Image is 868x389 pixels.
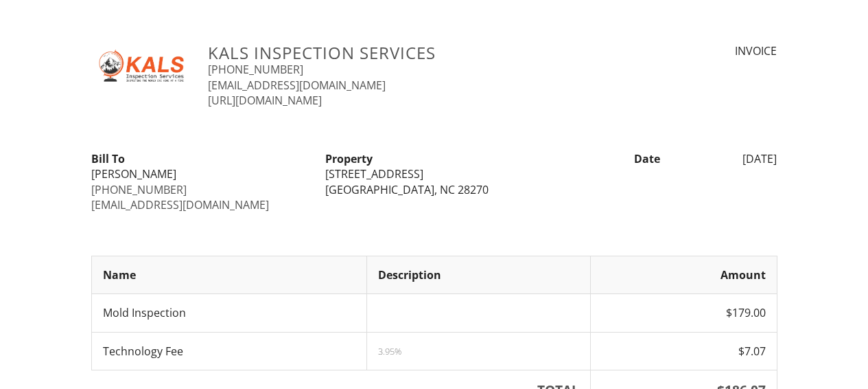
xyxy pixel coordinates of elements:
div: [PERSON_NAME] [91,166,309,181]
div: INVOICE [618,43,777,58]
div: [GEOGRAPHIC_DATA], NC 28270 [325,182,543,197]
a: [URL][DOMAIN_NAME] [208,93,322,108]
td: $179.00 [591,294,777,332]
div: 3.95% [378,346,579,357]
strong: Bill To [91,151,125,166]
td: Technology Fee [91,332,367,370]
th: Name [91,256,367,293]
a: [EMAIL_ADDRESS][DOMAIN_NAME] [91,197,269,212]
td: Mold Inspection [91,294,367,332]
img: Kals_jpg.jpg [91,43,192,88]
th: Description [367,256,591,293]
div: Date [551,151,668,166]
td: $7.07 [591,332,777,370]
a: [PHONE_NUMBER] [208,62,303,77]
a: [PHONE_NUMBER] [91,182,187,197]
div: [DATE] [668,151,786,166]
a: [EMAIL_ADDRESS][DOMAIN_NAME] [208,78,386,93]
strong: Property [325,151,373,166]
th: Amount [591,256,777,293]
div: [STREET_ADDRESS] [325,166,543,181]
h3: Kals Inspection Services [208,43,601,62]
